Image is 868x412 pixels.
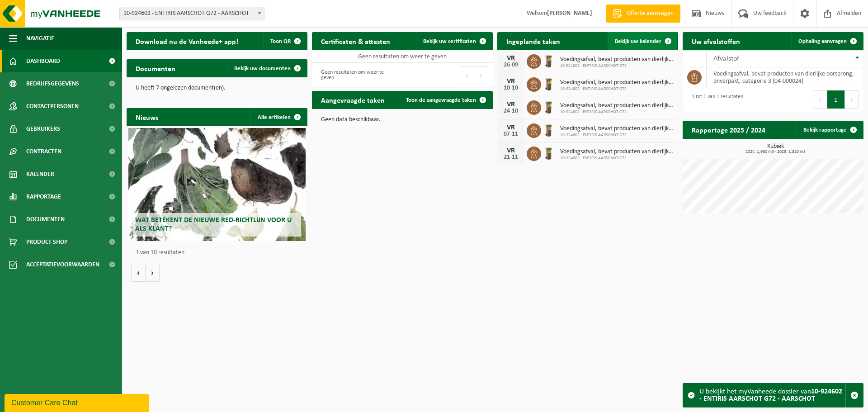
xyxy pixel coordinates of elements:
[234,66,291,71] span: Bekijk uw documenten
[474,66,488,84] button: Next
[560,86,674,92] span: 10-924602 - ENTIRIS AARSCHOT G72
[250,108,307,126] a: Alle artikelen
[798,38,847,44] span: Ophaling aanvragen
[128,128,306,241] a: Wat betekent de nieuwe RED-richtlijn voor u als klant?
[560,79,674,86] span: Voedingsafval, bevat producten van dierlijke oorsprong, onverpakt, categorie 3
[399,91,492,109] a: Toon de aangevraagde taken
[541,122,557,137] img: WB-0140-HPE-BN-01
[119,7,264,20] span: 10-924602 - ENTIRIS AARSCHOT G72 - AARSCHOT
[813,90,827,109] button: Previous
[135,217,292,232] span: Wat betekent de nieuwe RED-richtlijn voor u als klant?
[136,85,298,91] p: U heeft 7 ongelezen document(en).
[26,50,60,72] span: Dashboard
[541,145,557,161] img: WB-0140-HPE-BN-01
[713,55,739,62] span: Afvalstof
[423,38,476,44] span: Bekijk uw certificaten
[699,388,842,403] strong: 10-924602 - ENTIRIS AARSCHOT G72 - AARSCHOT
[127,59,184,77] h2: Documenten
[687,150,863,154] span: 2024: 1,960 m3 - 2025: 1,820 m3
[541,76,557,91] img: WB-0140-HPE-BN-01
[502,131,520,137] div: 07-11
[502,101,520,108] div: VR
[146,264,160,282] button: Volgende
[460,66,474,84] button: Previous
[687,90,743,109] div: 1 tot 1 van 1 resultaten
[321,117,484,123] p: Geen data beschikbaar.
[560,133,674,138] span: 10-924602 - ENTIRIS AARSCHOT G72
[827,90,845,109] button: 1
[136,250,303,256] p: 1 van 10 resultaten
[683,121,774,138] h2: Rapportage 2025 / 2024
[606,5,680,23] a: Offerte aanvragen
[312,50,493,63] td: Geen resultaten om weer te geven
[502,78,520,85] div: VR
[26,140,61,163] span: Contracten
[26,185,61,208] span: Rapportage
[5,392,151,412] iframe: chat widget
[312,91,394,109] h2: Aangevraagde taken
[270,38,291,44] span: Toon QR
[502,154,520,161] div: 21-11
[26,95,79,118] span: Contactpersonen
[502,85,520,91] div: 10-10
[624,9,676,18] span: Offerte aanvragen
[502,108,520,114] div: 24-10
[560,102,674,109] span: Voedingsafval, bevat producten van dierlijke oorsprong, onverpakt, categorie 3
[560,109,674,115] span: 10-924602 - ENTIRIS AARSCHOT G72
[497,32,569,50] h2: Ingeplande taken
[502,124,520,131] div: VR
[127,32,247,50] h2: Download nu de Vanheede+ app!
[845,90,859,109] button: Next
[26,231,67,253] span: Product Shop
[707,67,863,87] td: voedingsafval, bevat producten van dierlijke oorsprong, onverpakt, categorie 3 (04-000024)
[560,56,674,63] span: Voedingsafval, bevat producten van dierlijke oorsprong, onverpakt, categorie 3
[26,253,99,276] span: Acceptatievoorwaarden
[560,125,674,133] span: Voedingsafval, bevat producten van dierlijke oorsprong, onverpakt, categorie 3
[687,143,863,154] h3: Kubiek
[608,32,677,50] a: Bekijk uw kalender
[312,32,399,50] h2: Certificaten & attesten
[796,121,863,139] a: Bekijk rapportage
[560,156,674,161] span: 10-924602 - ENTIRIS AARSCHOT G72
[502,147,520,154] div: VR
[263,32,307,50] button: Toon QR
[131,264,146,282] button: Vorige
[406,97,476,103] span: Toon de aangevraagde taken
[547,10,592,17] strong: [PERSON_NAME]
[541,99,557,114] img: WB-0140-HPE-BN-01
[120,7,264,20] span: 10-924602 - ENTIRIS AARSCHOT G72 - AARSCHOT
[26,118,60,140] span: Gebruikers
[26,72,79,95] span: Bedrijfsgegevens
[416,32,492,50] a: Bekijk uw certificaten
[683,32,749,50] h2: Uw afvalstoffen
[26,163,54,185] span: Kalender
[502,55,520,62] div: VR
[615,38,661,44] span: Bekijk uw kalender
[560,63,674,69] span: 10-924602 - ENTIRIS AARSCHOT G72
[560,148,674,156] span: Voedingsafval, bevat producten van dierlijke oorsprong, onverpakt, categorie 3
[791,32,863,50] a: Ophaling aanvragen
[541,53,557,68] img: WB-0140-HPE-BN-01
[502,62,520,68] div: 26-09
[26,208,65,231] span: Documenten
[316,65,398,85] div: Geen resultaten om weer te geven
[227,59,307,77] a: Bekijk uw documenten
[26,27,54,50] span: Navigatie
[127,108,167,126] h2: Nieuws
[699,384,845,407] div: U bekijkt het myVanheede dossier van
